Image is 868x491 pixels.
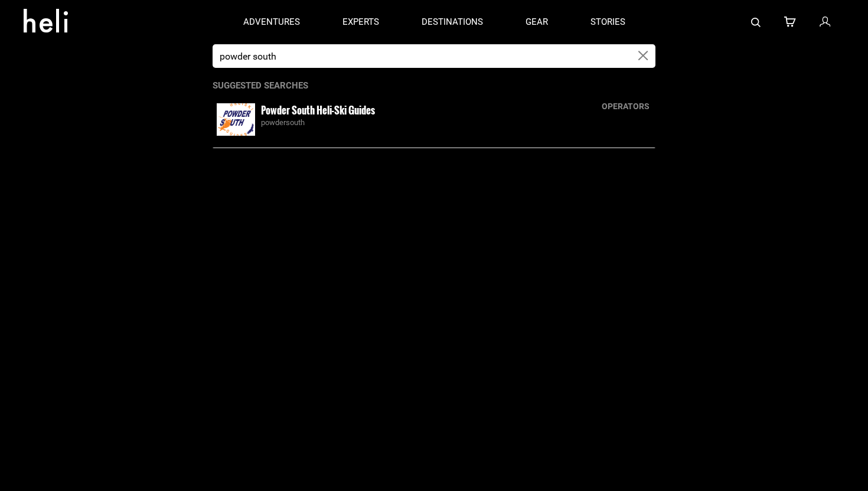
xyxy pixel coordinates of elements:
small: Powder South Heli-Ski Guides [261,103,375,117]
p: Suggested Searches [213,80,655,92]
div: operators [596,100,655,112]
p: experts [342,16,379,28]
input: Search by Sport, Trip or Operator [213,44,631,68]
p: adventures [243,16,300,28]
img: images [217,103,255,136]
img: search-bar-icon.svg [751,18,761,27]
div: powdersouth [261,117,651,129]
p: destinations [422,16,483,28]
